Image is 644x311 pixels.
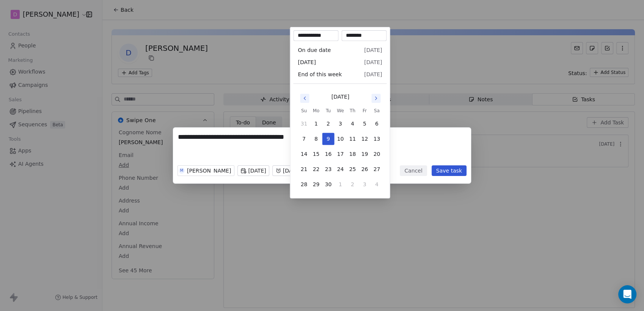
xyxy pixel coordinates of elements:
[346,148,358,160] button: 18
[371,107,383,115] th: Saturday
[298,178,310,190] button: 28
[346,178,358,190] button: 2
[358,107,371,115] th: Friday
[298,58,316,66] span: [DATE]
[334,118,346,130] button: 3
[298,163,310,175] button: 21
[310,133,322,145] button: 8
[334,133,346,145] button: 10
[334,148,346,160] button: 17
[358,163,371,175] button: 26
[298,107,310,115] th: Sunday
[371,163,383,175] button: 27
[322,163,334,175] button: 23
[334,178,346,190] button: 1
[310,118,322,130] button: 1
[322,148,334,160] button: 16
[299,93,310,104] button: Go to previous month
[298,133,310,145] button: 7
[298,46,331,54] span: On due date
[371,133,383,145] button: 13
[364,46,382,54] span: [DATE]
[322,133,334,145] button: 9
[364,58,382,66] span: [DATE]
[346,118,358,130] button: 4
[346,107,358,115] th: Thursday
[298,118,310,130] button: 31
[322,118,334,130] button: 2
[371,178,383,190] button: 4
[346,163,358,175] button: 25
[310,178,322,190] button: 29
[298,71,342,78] span: End of this week
[371,148,383,160] button: 20
[371,93,381,104] button: Go to next month
[322,178,334,190] button: 30
[310,148,322,160] button: 15
[298,148,310,160] button: 14
[331,93,349,101] div: [DATE]
[322,107,334,115] th: Tuesday
[358,118,371,130] button: 5
[358,133,371,145] button: 12
[334,107,346,115] th: Wednesday
[334,163,346,175] button: 24
[358,148,371,160] button: 19
[346,133,358,145] button: 11
[310,163,322,175] button: 22
[364,71,382,78] span: [DATE]
[371,118,383,130] button: 6
[358,178,371,190] button: 3
[310,107,322,115] th: Monday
